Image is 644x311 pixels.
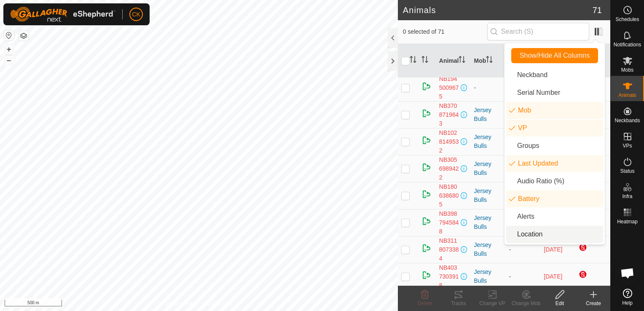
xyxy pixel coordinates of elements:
div: Edit [543,300,577,307]
li: neckband.label.serialNumber [506,84,603,101]
span: NB4037303918 [439,263,459,290]
div: Create [577,300,610,307]
button: + [4,44,14,54]
img: returning on [421,270,432,280]
div: Jersey Bulls [474,241,502,258]
li: vp.label.vp [506,120,603,137]
li: common.label.location [506,226,603,243]
button: Map Layers [19,31,29,41]
div: Open chat [615,260,640,286]
h2: Animals [403,5,593,15]
p-sorticon: Activate to sort [410,57,416,64]
div: Jersey Bulls [474,214,502,231]
span: NB1028149532 [439,129,459,155]
span: Schedules [615,17,639,22]
input: Search (S) [487,23,589,40]
th: Animal [436,44,471,78]
span: NB1945009675 [439,75,459,101]
div: Change VP [475,300,509,307]
p-sorticon: Activate to sort [486,57,493,64]
span: Notifications [614,42,641,47]
span: Delete [418,300,432,306]
span: Help [622,300,633,306]
img: returning on [421,189,432,199]
li: neckband.label.title [506,67,603,83]
a: Contact Us [207,300,232,308]
span: NB3118073384 [439,236,459,263]
span: VPs [623,143,632,148]
span: Animals [618,93,636,98]
img: Gallagher Logo [10,7,115,22]
li: common.btn.groups [506,137,603,154]
span: CK [132,10,140,19]
p-sorticon: Activate to sort [421,57,428,64]
img: returning on [421,81,432,91]
app-display-virtual-paddock-transition: - [509,273,511,280]
button: Reset Map [4,30,14,40]
th: Mob [471,44,506,78]
button: – [4,55,14,65]
span: Infra [622,194,632,199]
div: Jersey Bulls [474,106,502,123]
span: NB1806386805 [439,182,459,209]
span: 18 Aug 2025, 3:38 am [544,273,562,280]
div: Jersey Bulls [474,187,502,204]
li: enum.columnList.audioRatio [506,173,603,190]
img: returning on [421,108,432,118]
li: animal.label.alerts [506,208,603,225]
li: neckband.label.battery [506,190,603,207]
app-display-virtual-paddock-transition: - [509,246,511,253]
button: Show/Hide All Columns [511,48,598,63]
span: Mobs [621,67,633,72]
span: 71 [593,4,602,16]
span: Show/Hide All Columns [520,52,590,59]
a: Privacy Policy [166,300,197,308]
span: NB3987945848 [439,209,459,236]
p-sorticon: Activate to sort [459,57,465,64]
img: returning on [421,135,432,145]
div: Jersey Bulls [474,268,502,285]
span: NB3056989422 [439,155,459,182]
li: mob.label.mob [506,102,603,119]
img: returning on [421,216,432,226]
div: Change Mob [509,300,543,307]
span: Neckbands [614,118,640,123]
span: Status [620,169,634,174]
div: Jersey Bulls [474,160,502,177]
div: Jersey Bulls [474,133,502,150]
div: - [474,83,502,92]
span: NB3708719643 [439,102,459,128]
li: enum.columnList.lastUpdated [506,155,603,172]
span: 12 Aug 2025, 12:58 am [544,246,562,253]
img: returning on [421,243,432,253]
img: returning on [421,162,432,172]
span: 0 selected of 71 [403,27,487,36]
a: Help [611,285,644,309]
div: Tracks [442,300,475,307]
span: Heatmap [617,219,638,224]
